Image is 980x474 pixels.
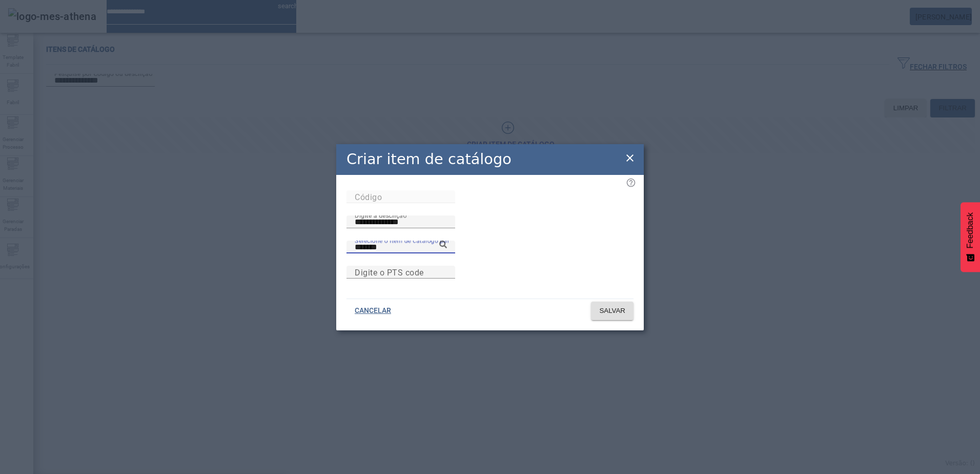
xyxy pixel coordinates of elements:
[599,306,625,316] span: SALVAR
[346,148,512,170] h2: Criar item de catálogo
[355,241,447,253] input: Number
[355,236,449,244] mat-label: Selecione o item de catálogo pai
[346,302,399,320] button: CANCELAR
[355,267,424,277] mat-label: Digite o PTS code
[961,202,980,272] button: Feedback - Mostrar pesquisa
[966,212,975,248] span: Feedback
[355,306,391,316] span: CANCELAR
[591,302,634,320] button: SALVAR
[355,192,382,202] mat-label: Código
[355,211,406,219] mat-label: Digite a descrição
